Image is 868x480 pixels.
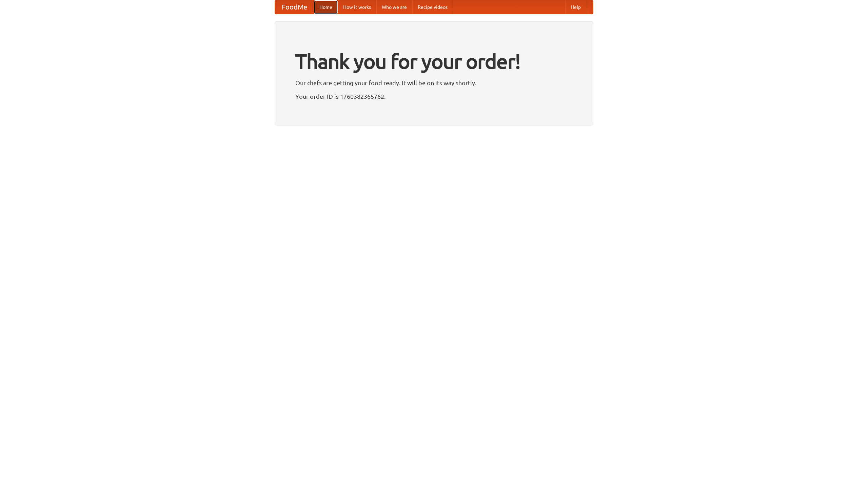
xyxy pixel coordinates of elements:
[275,0,314,14] a: FoodMe
[295,91,573,101] p: Your order ID is 1760382365762.
[295,45,573,78] h1: Thank you for your order!
[412,0,453,14] a: Recipe videos
[338,0,376,14] a: How it works
[295,78,573,88] p: Our chefs are getting your food ready. It will be on its way shortly.
[314,0,338,14] a: Home
[376,0,412,14] a: Who we are
[565,0,586,14] a: Help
